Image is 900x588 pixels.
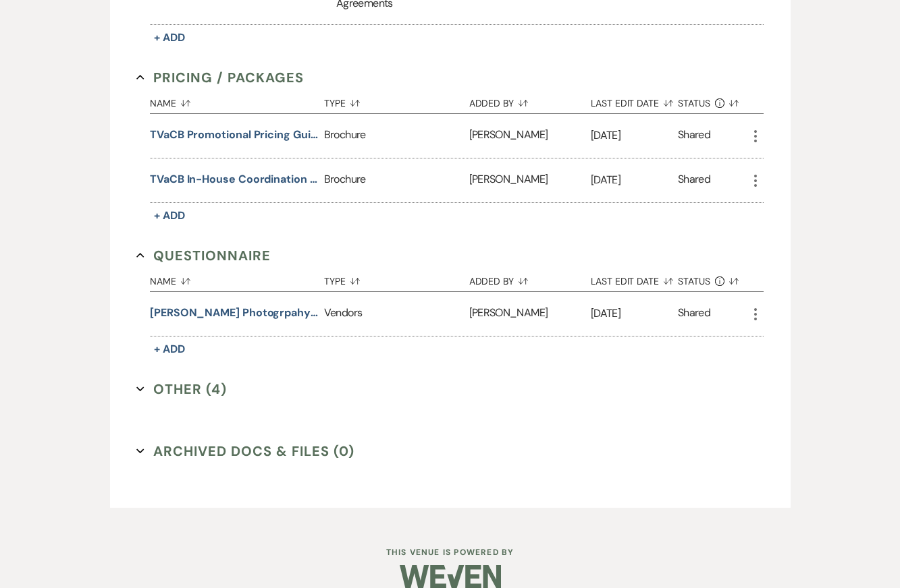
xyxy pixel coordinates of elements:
[150,127,319,143] button: TVaCB Promotional Pricing Guide
[136,67,304,88] button: Pricing / Packages
[678,171,710,189] div: Shared
[136,245,271,266] button: Questionnaire
[154,342,185,356] span: + Add
[136,441,354,461] button: Archived Docs & Files (0)
[150,88,324,113] button: Name
[324,88,469,113] button: Type
[591,305,678,322] p: [DATE]
[591,171,678,189] p: [DATE]
[591,266,678,291] button: Last Edit Date
[469,158,591,202] div: [PERSON_NAME]
[469,114,591,158] div: [PERSON_NAME]
[324,114,469,158] div: Brochure
[591,88,678,113] button: Last Edit Date
[154,30,185,45] span: + Add
[678,266,747,291] button: Status
[150,171,319,187] button: TVaCB In-House Coordination Guide
[678,276,710,286] span: Status
[678,127,710,145] div: Shared
[324,266,469,291] button: Type
[150,266,324,291] button: Name
[150,340,189,359] button: + Add
[591,127,678,144] p: [DATE]
[150,28,189,47] button: + Add
[150,305,319,321] button: [PERSON_NAME] Photogrpahy contract
[324,158,469,202] div: Brochure
[469,292,591,336] div: [PERSON_NAME]
[678,88,747,113] button: Status
[678,305,710,323] div: Shared
[469,88,591,113] button: Added By
[678,98,710,108] span: Status
[469,266,591,291] button: Added By
[154,208,185,223] span: + Add
[150,206,189,225] button: + Add
[136,379,227,399] button: Other (4)
[324,292,469,336] div: Vendors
